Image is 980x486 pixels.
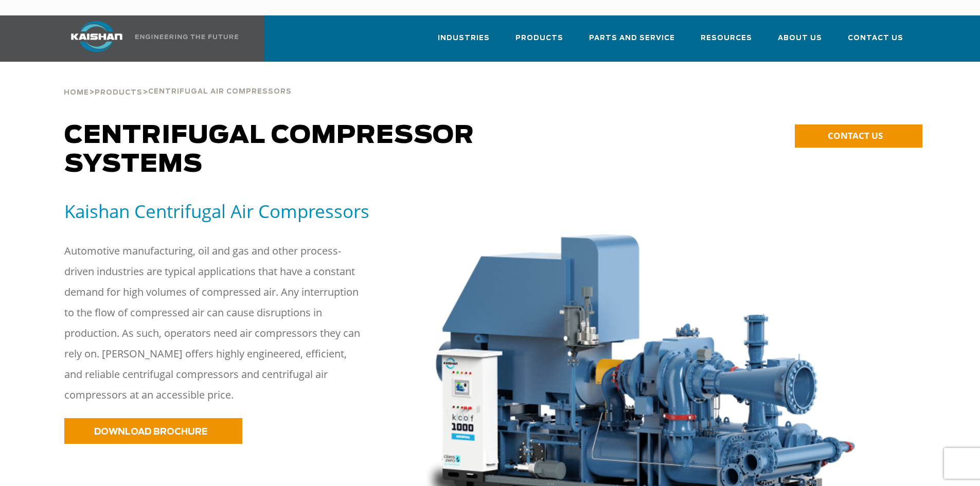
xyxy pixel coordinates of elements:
[64,418,242,444] a: DOWNLOAD BROCHURE
[795,124,922,148] a: CONTACT US
[515,32,563,44] span: Products
[95,87,142,97] a: Products
[848,32,903,44] span: Contact Us
[778,25,822,60] a: About Us
[64,62,292,101] div: > >
[828,130,883,141] span: CONTACT US
[58,15,240,62] a: Kaishan USA
[778,32,822,44] span: About Us
[701,32,752,44] span: Resources
[701,25,752,60] a: Resources
[64,123,474,177] span: Centrifugal Compressor Systems
[589,25,675,60] a: Parts and Service
[438,32,490,44] span: Industries
[64,89,89,96] span: Home
[95,89,142,96] span: Products
[64,200,398,223] h5: Kaishan Centrifugal Air Compressors
[148,88,292,95] span: Centrifugal Air Compressors
[135,34,238,39] img: Engineering the future
[438,25,490,60] a: Industries
[589,32,675,44] span: Parts and Service
[58,21,135,52] img: kaishan logo
[64,241,363,405] p: Automotive manufacturing, oil and gas and other process-driven industries are typical application...
[64,87,89,97] a: Home
[848,25,903,60] a: Contact Us
[515,25,563,60] a: Products
[94,427,207,436] span: DOWNLOAD BROCHURE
